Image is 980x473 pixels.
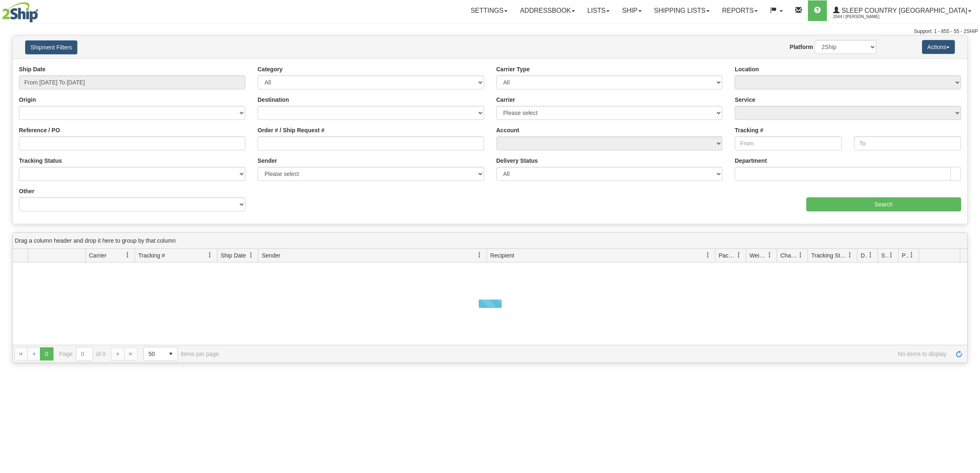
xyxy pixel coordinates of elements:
span: Page of 0 [59,347,106,361]
span: Sender [262,251,280,260]
span: Ship Date [221,251,246,260]
a: Reports [716,0,764,21]
span: select [164,347,177,361]
a: Ship [616,0,647,21]
div: Support: 1 - 855 - 55 - 2SHIP [2,28,978,35]
a: Recipient filter column settings [701,248,715,262]
a: Addressbook [514,0,581,21]
span: Tracking # [138,251,165,260]
label: Location [735,65,759,73]
span: Page 0 [40,347,53,361]
button: Actions [922,40,955,54]
a: Pickup Status filter column settings [905,248,919,262]
a: Sender filter column settings [473,248,487,262]
a: Delivery Status filter column settings [864,248,878,262]
label: Origin [19,96,36,104]
span: Shipment Issues [881,251,888,260]
iframe: chat widget [961,194,979,279]
label: Destination [258,96,289,104]
span: 50 [149,350,159,358]
input: To [854,136,961,150]
a: Charge filter column settings [794,248,808,262]
a: Carrier filter column settings [121,248,135,262]
label: Carrier Type [496,65,530,73]
label: Carrier [496,96,515,104]
span: Tracking Status [811,251,847,260]
span: Sleep Country [GEOGRAPHIC_DATA] [840,7,967,14]
label: Category [258,65,283,73]
a: Refresh [952,347,966,361]
a: Shipping lists [648,0,716,21]
label: Account [496,126,519,134]
label: Other [19,187,34,195]
div: grid grouping header [13,233,967,249]
label: Sender [258,157,277,165]
a: Settings [464,0,514,21]
label: Tracking Status [19,157,62,165]
a: Tracking Status filter column settings [843,248,857,262]
label: Ship Date [19,65,46,73]
span: Carrier [89,251,107,260]
a: Tracking # filter column settings [203,248,217,262]
label: Order # / Ship Request # [258,126,325,134]
span: items per page [143,347,219,361]
a: Shipment Issues filter column settings [884,248,898,262]
span: Charge [780,251,798,260]
span: Page sizes drop down [143,347,178,361]
label: Platform [790,43,813,51]
label: Department [735,157,767,165]
label: Reference / PO [19,126,60,134]
input: Search [806,197,961,211]
span: Delivery Status [861,251,868,260]
a: Sleep Country [GEOGRAPHIC_DATA] 2044 / [PERSON_NAME] [827,0,978,21]
span: No items to display [230,351,947,357]
span: Packages [719,251,736,260]
a: Packages filter column settings [732,248,746,262]
label: Delivery Status [496,157,538,165]
input: From [735,136,842,150]
a: Lists [581,0,616,21]
span: Recipient [490,251,514,260]
img: logo2044.jpg [2,2,38,23]
span: 2044 / [PERSON_NAME] [833,13,895,21]
span: Pickup Status [902,251,909,260]
a: Weight filter column settings [763,248,777,262]
label: Service [735,96,755,104]
span: Weight [750,251,767,260]
button: Shipment Filters [25,40,77,54]
a: Ship Date filter column settings [244,248,258,262]
label: Tracking # [735,126,763,134]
